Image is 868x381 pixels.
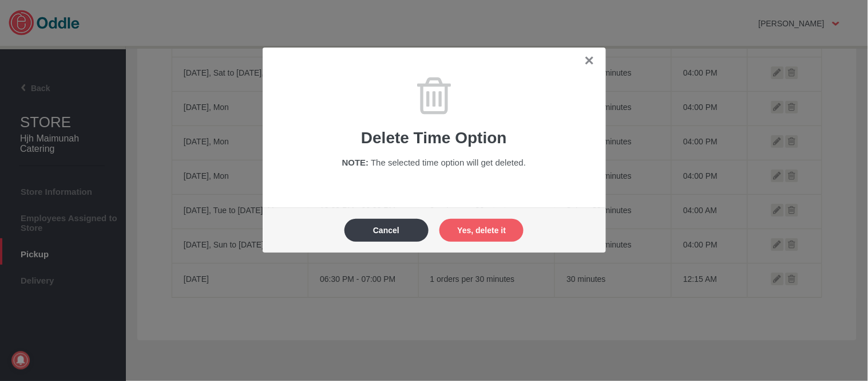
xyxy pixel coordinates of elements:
[439,219,524,242] button: Yes, delete it
[280,129,589,147] h1: Delete Time Option
[342,158,369,167] span: NOTE:
[371,158,526,167] span: The selected time option will get deleted.
[584,54,594,68] a: ✕
[344,219,429,242] button: Cancel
